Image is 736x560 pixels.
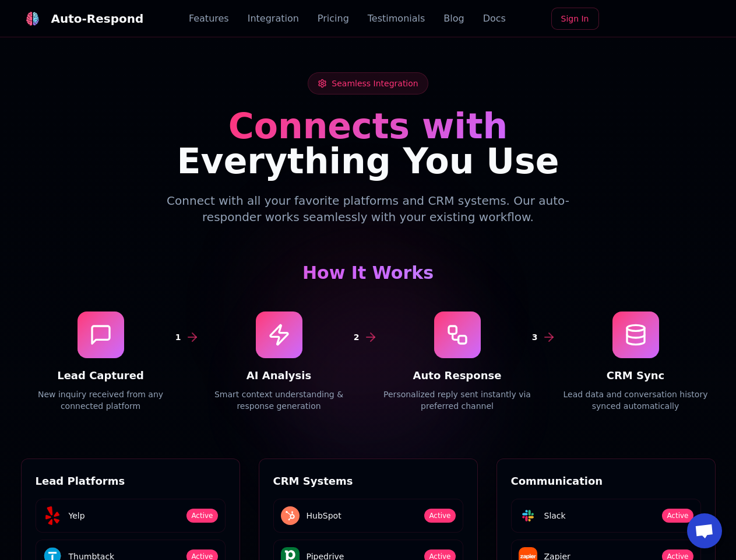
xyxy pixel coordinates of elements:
span: HubSpot [307,510,341,521]
a: Blog [443,12,464,26]
a: Features [189,12,229,26]
span: Connects with [228,106,508,146]
a: Open chat [687,513,722,548]
h4: AI Analysis [199,367,359,384]
p: Connect with all your favorite platforms and CRM systems. Our auto-responder works seamlessly wit... [145,192,592,225]
a: Pricing [318,12,349,26]
h3: Lead Platforms [36,473,226,489]
iframe: Sign in with Google Button [603,6,721,32]
h3: CRM Systems [273,473,463,489]
a: Sign In [551,8,599,30]
a: Docs [483,12,506,26]
a: Testimonials [368,12,425,26]
span: Active [662,509,693,523]
div: 1 [171,330,185,344]
div: Auto-Respond [51,10,144,27]
div: 3 [528,330,542,344]
p: Lead data and conversation history synced automatically [556,388,716,412]
img: HubSpot logo [281,506,300,525]
img: Yelp logo [43,506,62,525]
h3: Communication [511,473,701,489]
img: Slack logo [519,506,537,525]
h4: Auto Response [378,367,537,384]
h4: CRM Sync [556,367,716,384]
img: logo.svg [26,12,40,26]
p: New inquiry received from any connected platform [21,388,181,412]
a: Auto-Respond [21,7,144,30]
h3: How It Works [21,262,716,283]
div: 2 [350,330,364,344]
span: Yelp [69,510,85,521]
p: Personalized reply sent instantly via preferred channel [378,388,537,412]
a: Integration [248,12,299,26]
h4: Lead Captured [21,367,181,384]
span: Slack [544,510,566,521]
p: Smart context understanding & response generation [199,388,359,412]
span: Everything You Use [177,141,559,181]
span: Seamless Integration [332,78,418,89]
span: Active [424,509,455,523]
span: Active [186,509,217,523]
